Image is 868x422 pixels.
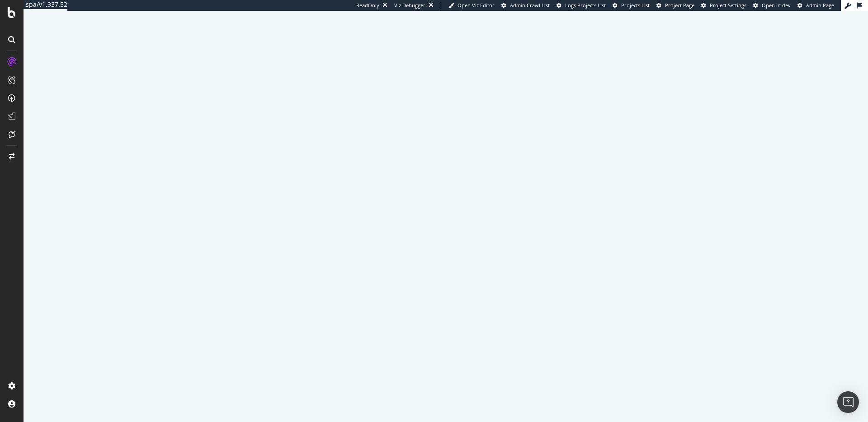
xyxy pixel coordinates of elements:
[837,391,859,413] div: Open Intercom Messenger
[557,2,606,9] a: Logs Projects List
[413,193,478,225] div: animation
[510,2,550,9] span: Admin Crawl List
[394,2,427,9] div: Viz Debugger:
[501,2,550,9] a: Admin Crawl List
[665,2,694,9] span: Project Page
[753,2,791,9] a: Open in dev
[448,2,495,9] a: Open Viz Editor
[710,2,746,9] span: Project Settings
[656,2,694,9] a: Project Page
[806,2,834,9] span: Admin Page
[565,2,606,9] span: Logs Projects List
[701,2,746,9] a: Project Settings
[356,2,381,9] div: ReadOnly:
[621,2,650,9] span: Projects List
[797,2,834,9] a: Admin Page
[613,2,650,9] a: Projects List
[458,2,495,9] span: Open Viz Editor
[762,2,791,9] span: Open in dev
